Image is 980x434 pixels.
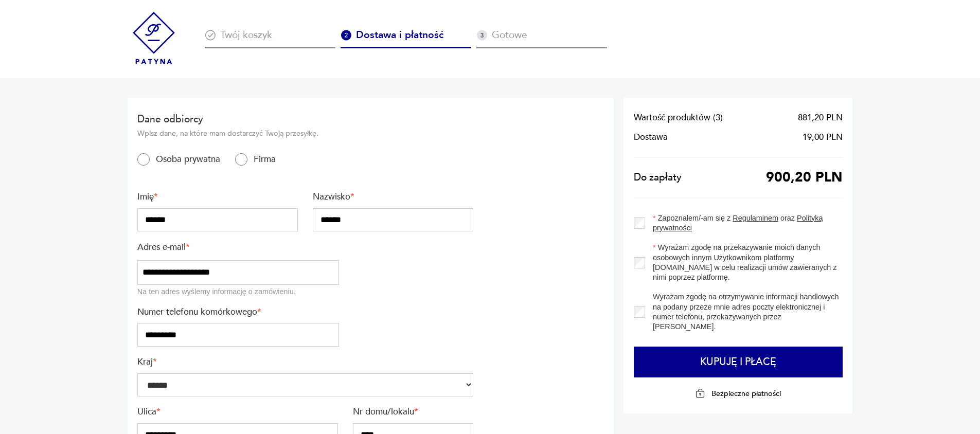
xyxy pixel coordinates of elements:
[137,306,339,318] label: Numer telefonu komórkowego
[733,214,778,222] a: Regulaminem
[645,243,843,282] label: Wyrażam zgodę na przekazywanie moich danych osobowych innym Użytkownikom platformy [DOMAIN_NAME] ...
[137,242,339,254] label: Adres e-mail
[766,173,843,183] span: 900,20 PLN
[137,191,298,203] label: Imię
[634,173,682,183] span: Do zapłaty
[205,30,216,41] img: Ikona
[128,12,180,64] img: Patyna - sklep z meblami i dekoracjami vintage
[353,406,473,418] label: Nr domu/lokalu
[150,154,220,166] label: Osoba prywatna
[634,113,723,122] span: Wartość produktów ( 3 )
[476,30,607,48] div: Gotowe
[634,132,668,142] span: Dostawa
[634,347,843,377] button: Kupuję i płacę
[798,113,843,122] span: 881,20 PLN
[137,287,339,297] div: Na ten adres wyślemy informację o zamówieniu.
[341,30,471,48] div: Dostawa i płatność
[653,214,823,232] a: Polityką prywatności
[137,406,338,418] label: Ulica
[476,30,487,41] img: Ikona
[137,129,473,138] p: Wpisz dane, na które mam dostarczyć Twoją przesyłkę.
[247,154,276,166] label: Firma
[137,113,473,126] h2: Dane odbiorcy
[645,292,843,332] label: Wyrażam zgodę na otrzymywanie informacji handlowych na podany przeze mnie adres poczty elektronic...
[695,388,705,399] img: Ikona kłódki
[711,389,781,399] p: Bezpieczne płatności
[645,213,843,233] label: Zapoznałem/-am się z oraz
[341,30,351,41] img: Ikona
[137,356,473,368] label: Kraj
[313,191,473,203] label: Nazwisko
[803,132,843,142] span: 19,00 PLN
[205,30,335,48] div: Twój koszyk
